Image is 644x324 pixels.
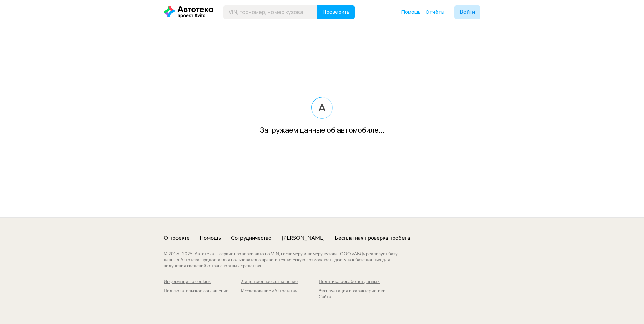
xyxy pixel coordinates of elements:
[319,279,396,285] a: Политика обработки данных
[335,234,410,242] a: Бесплатная проверка пробега
[241,288,319,300] a: Исследование «Автостата»
[200,234,221,242] a: Помощь
[164,251,411,269] div: © 2016– 2025 . Автотека — сервис проверки авто по VIN, госномеру и номеру кузова. ООО «АБД» реали...
[241,288,319,294] div: Исследование «Автостата»
[319,288,396,300] a: Эксплуатация и характеристики Сайта
[401,9,421,15] a: Помощь
[164,288,241,300] a: Пользовательское соглашение
[231,234,271,242] a: Сотрудничество
[241,279,319,285] a: Лицензионное соглашение
[454,5,480,19] button: Войти
[164,288,241,294] div: Пользовательское соглашение
[426,9,444,15] a: Отчёты
[282,234,325,242] a: [PERSON_NAME]
[322,9,349,15] span: Проверить
[164,279,241,285] a: Информация о cookies
[317,5,355,19] button: Проверить
[460,9,475,15] span: Войти
[223,5,317,19] input: VIN, госномер, номер кузова
[164,234,190,242] a: О проекте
